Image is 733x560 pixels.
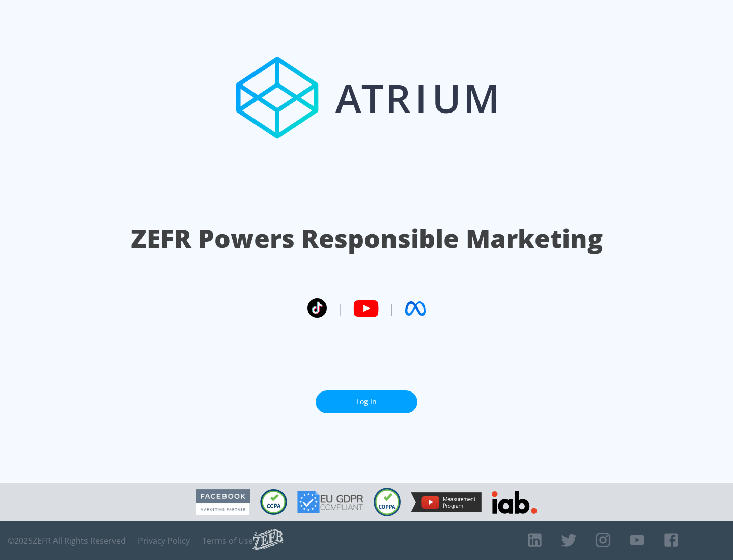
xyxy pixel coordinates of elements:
img: Facebook Marketing Partner [196,489,250,515]
span: © 2025 ZEFR All Rights Reserved [8,536,126,546]
img: COPPA Compliant [374,488,401,516]
img: IAB [492,491,537,514]
a: Log In [316,390,417,413]
h1: ZEFR Powers Responsible Marketing [131,221,603,256]
a: Terms of Use [202,536,253,546]
a: Privacy Policy [138,536,190,546]
img: GDPR Compliant [297,491,363,513]
span: | [337,301,343,316]
span: | [389,301,395,316]
img: YouTube Measurement Program [411,492,482,512]
img: CCPA Compliant [260,489,287,515]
